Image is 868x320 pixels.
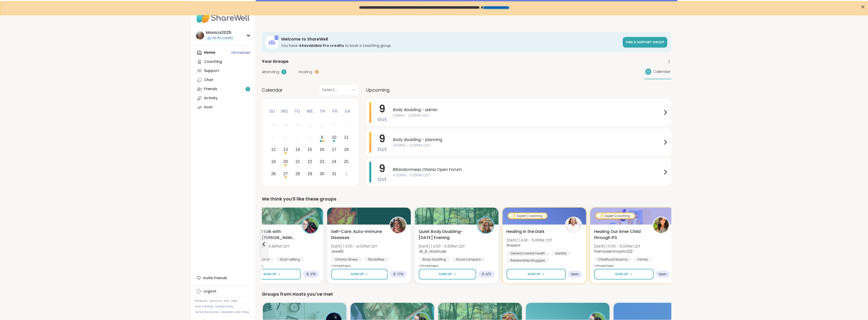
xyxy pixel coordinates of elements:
[594,229,647,241] span: Healing Our Inner Child through IFS
[308,170,312,177] div: 29
[393,173,662,178] span: 4:00PM - 5:30PM CDT
[304,120,315,131] div: Not available Wednesday, October 1st, 2025
[308,146,312,153] div: 15
[204,59,222,64] div: Coaching
[594,249,633,254] b: themodernmystic222
[594,269,653,279] button: Sign Up
[377,146,387,153] span: Oct
[215,305,233,308] a: Safety Policy
[271,158,276,165] div: 19
[321,122,323,129] div: 2
[341,144,352,155] div: Choose Saturday, October 18th, 2025
[195,299,208,303] a: Referrals
[304,168,315,179] div: Choose Wednesday, October 29th, 2025
[308,158,312,165] div: 22
[243,269,301,279] button: Sign Up
[304,106,315,117] div: We
[292,120,303,131] div: Not available Tuesday, September 30th, 2025
[274,35,279,40] div: 44
[204,87,217,92] div: Friends
[551,251,571,256] div: Identity
[321,134,323,141] div: 9
[304,156,315,167] div: Choose Wednesday, October 22nd, 2025
[204,289,216,294] div: Logout
[195,85,251,94] a: Friends1
[284,134,287,141] div: 6
[329,106,341,117] div: Fr
[268,168,279,179] div: Choose Sunday, October 26th, 2025
[243,310,249,314] a: Blog
[331,249,344,254] b: JewellS
[364,257,389,262] div: Disabilities
[332,146,336,153] div: 17
[393,137,662,143] span: Body doubling - planning
[304,144,315,155] div: Choose Wednesday, October 15th, 2025
[272,134,274,141] div: 5
[279,106,290,117] div: Mo
[329,144,340,155] div: Choose Friday, October 17th, 2025
[283,122,288,129] div: 29
[304,132,315,143] div: Not available Wednesday, October 8th, 2025
[344,146,348,153] div: 18
[310,272,316,276] span: 1 / 16
[419,229,471,241] span: Quiet Body Doubling- [DATE] Evening
[658,272,667,276] span: Open
[366,87,390,93] span: Upcoming
[634,257,652,262] div: Family
[195,57,251,66] a: Coaching
[231,299,237,303] a: Help
[331,269,387,279] button: Sign Up
[329,132,340,143] div: Choose Friday, October 10th, 2025
[345,170,347,177] div: 1
[292,106,303,117] div: Tu
[345,122,347,129] div: 4
[594,257,632,262] div: Childhood trauma
[296,170,300,177] div: 28
[527,272,541,276] span: Sign Up
[341,132,352,143] div: Choose Saturday, October 11th, 2025
[626,40,664,44] span: Find a support group
[195,8,251,26] img: ShareWell Nav Logo
[212,36,233,40] span: 44 Pro credits
[292,168,303,179] div: Choose Tuesday, October 28th, 2025
[292,132,303,143] div: Not available Tuesday, October 7th, 2025
[393,113,662,118] span: 1:00PM - 2:00PM CDT
[332,170,336,177] div: 31
[615,272,628,276] span: Sign Up
[204,68,219,73] div: Support
[262,58,288,65] span: Your Groups
[268,144,279,155] div: Choose Sunday, October 12th, 2025
[247,87,248,91] span: 1
[195,305,213,308] a: Host Training
[283,170,288,177] div: 27
[506,269,566,279] button: Sign Up
[243,257,274,262] div: Daily check-in
[317,120,327,131] div: Not available Thursday, October 2nd, 2025
[195,103,251,112] a: Host
[206,30,234,35] div: Monica2025
[283,146,288,153] div: 13
[317,106,328,117] div: Th
[393,143,662,148] span: 3:00PM - 4:00PM CDT
[439,272,452,276] span: Sign Up
[243,244,289,249] span: [DATE] | 3:00 - 3:45PM CDT
[268,132,279,143] div: Not available Sunday, October 5th, 2025
[210,299,222,303] a: About Us
[508,213,547,218] div: Expert Coaching
[331,229,384,241] span: Self-Care: Auto-Immune Diseases
[478,217,493,233] img: Jill_B_Gratitude
[309,134,311,141] div: 8
[268,156,279,167] div: Choose Sunday, October 19th, 2025
[204,96,217,101] div: Activity
[565,217,581,233] img: Shawnti
[296,122,300,129] div: 30
[309,122,311,129] div: 1
[268,120,279,131] div: Not available Sunday, September 28th, 2025
[419,269,476,279] button: Sign Up
[329,120,340,131] div: Not available Friday, October 3rd, 2025
[596,213,634,218] div: Expert Coaching
[397,272,403,276] span: 7 / 16
[332,134,336,141] div: 10
[195,75,251,85] a: Chat
[506,243,520,248] b: Shawnti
